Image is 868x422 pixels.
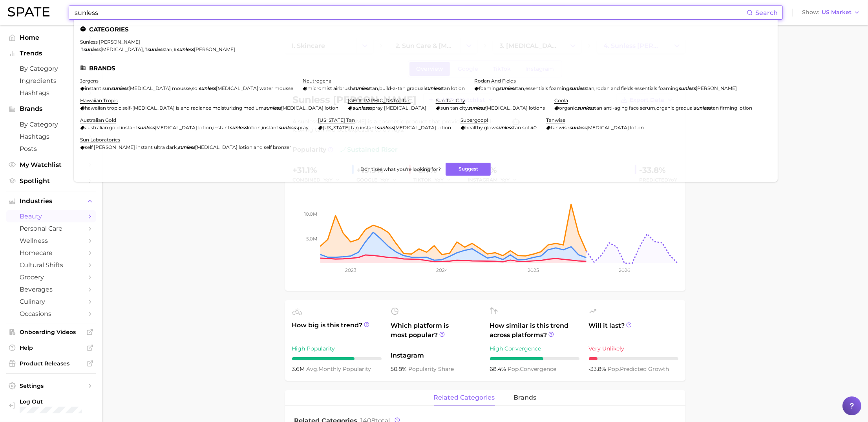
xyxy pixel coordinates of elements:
span: brands [514,394,537,401]
span: instant [213,125,230,130]
a: [GEOGRAPHIC_DATA] tan [348,97,411,103]
span: Spotlight [20,177,82,185]
a: cultural shifts [6,259,96,271]
a: by Category [6,118,96,130]
span: [US_STATE] tan instant [323,125,376,130]
a: hawaiian tropic [80,97,118,103]
span: tan [164,46,172,52]
div: 7 / 10 [292,357,382,360]
div: , , [80,125,309,130]
span: 68.4% [490,365,508,372]
a: jergens [80,78,99,84]
span: essentials foaming [525,85,569,91]
span: cultural shifts [20,261,82,269]
span: tan lotion [442,85,465,91]
em: sunless [83,46,101,52]
a: australian gold [80,117,116,123]
a: homecare [6,247,96,259]
em: sunless [678,85,696,91]
a: occasions [6,308,96,320]
span: US Market [822,10,852,15]
li: Brands [80,65,771,72]
a: grocery [6,271,96,283]
span: Don't see what you're looking for? [360,166,441,172]
em: sunless [264,105,281,111]
em: sunless [147,46,164,52]
span: homecare [20,249,82,257]
span: predicted growth [608,365,669,372]
span: beauty [20,213,82,220]
span: tan spf 40 [513,125,537,130]
tspan: 2026 [619,267,630,273]
a: Help [6,342,96,354]
span: Settings [20,382,82,389]
a: sunless [PERSON_NAME] [80,39,140,45]
a: Ingredients [6,75,96,87]
span: self [PERSON_NAME] instant ultra dark, [85,144,178,150]
div: High Popularity [292,344,382,353]
span: spray [296,125,309,130]
span: # [174,46,177,52]
span: foaming [479,85,499,91]
div: , , [80,46,235,52]
span: [PERSON_NAME] [194,46,235,52]
span: instant sun [85,85,111,91]
li: Categories [80,26,771,33]
span: organic gradual [656,105,694,111]
a: supergoop! [460,117,488,123]
span: [MEDICAL_DATA] mousse [128,85,191,91]
em: sunless [353,85,370,91]
span: # [80,46,83,52]
span: by Category [20,65,82,72]
abbr: popularity index [608,365,620,372]
div: Very Unlikely [589,344,678,353]
span: Will it last? [589,321,678,340]
span: # [144,46,147,52]
span: australian gold instant [85,125,137,130]
em: sunless [111,85,128,91]
a: Settings [6,380,96,392]
span: Log Out [20,398,90,405]
span: build-a-tan gradual [379,85,425,91]
a: Posts [6,143,96,155]
em: sunless [199,85,216,91]
span: micromist airbrush [307,85,353,91]
a: Onboarding Videos [6,326,96,338]
span: Hashtags [20,133,82,140]
span: sol [192,85,199,91]
span: hawaiian tropic self-[MEDICAL_DATA] island radiance moisturizing medium [85,105,264,111]
span: tan anti-aging face serum [594,105,655,111]
div: 1 / 10 [589,357,678,360]
span: My Watchlist [20,161,82,169]
a: by Category [6,62,96,75]
em: sunless [178,144,195,150]
span: Industries [20,198,82,205]
em: sunless [425,85,442,91]
a: Home [6,31,96,44]
em: sunless [137,125,155,130]
span: -33.8% [589,365,608,372]
span: [MEDICAL_DATA] lotion [155,125,212,130]
span: Which platform is most popular? [391,321,481,347]
a: Log out. Currently logged in with e-mail rking@bellff.com. [6,396,96,416]
a: wellness [6,235,96,247]
a: beverages [6,283,96,295]
input: Search here for a brand, industry, or ingredient [74,6,747,19]
div: , , [474,85,737,91]
span: Posts [20,145,82,152]
span: Brands [20,105,82,112]
span: Ingredients [20,77,82,84]
span: monthly popularity [307,365,371,372]
a: sun laboratories [80,137,120,143]
span: [MEDICAL_DATA] water mousse [216,85,293,91]
span: tan firming lotion [711,105,752,111]
span: grocery [20,273,82,281]
button: Trends [6,48,96,59]
abbr: average [307,365,319,372]
em: sunless [694,105,711,111]
a: [US_STATE] tan [318,117,355,123]
em: sunless [569,125,587,130]
span: 3.6m [292,365,307,372]
a: Spotlight [6,175,96,187]
span: spray [MEDICAL_DATA] [370,105,426,111]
